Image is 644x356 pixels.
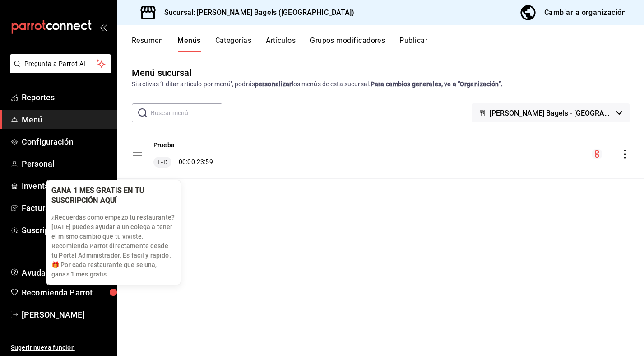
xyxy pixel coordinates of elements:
table: menu-maker-table [117,130,644,179]
button: Pregunta a Parrot AI [10,54,111,73]
button: actions [621,150,630,159]
button: open_drawer_menu [99,23,107,31]
span: L-D [156,158,169,167]
strong: Para cambios generales, ve a “Organización”. [371,80,503,88]
span: Reportes [22,91,110,103]
span: Inventarios [22,180,110,192]
p: ¿Recuerdas cómo empezó tu restaurante? [DATE] puedes ayudar a un colega a tener el mismo cambio q... [51,213,175,279]
span: Personal [22,158,110,170]
button: Publicar [399,36,427,52]
span: Facturación [22,202,110,214]
span: Sugerir nueva función [11,343,110,352]
button: [PERSON_NAME] Bagels - [GEOGRAPHIC_DATA] [472,103,630,122]
button: Menús [177,36,200,52]
div: GANA 1 MES GRATIS EN TU SUSCRIPCIÓN AQUÍ [51,186,161,206]
span: [PERSON_NAME] [22,309,110,321]
button: Grupos modificadores [310,36,385,52]
button: Categorías [215,36,252,52]
input: Buscar menú [151,104,222,122]
span: Configuración [22,136,110,148]
h3: Sucursal: [PERSON_NAME] Bagels ([GEOGRAPHIC_DATA]) [157,7,355,18]
button: drag [132,149,143,159]
span: Suscripción [22,224,110,236]
span: Pregunta a Parrot AI [24,59,97,69]
span: Ayuda [22,266,98,276]
div: 00:00 - 23:59 [153,157,213,168]
span: Menú [22,113,110,126]
button: Resumen [132,36,163,52]
span: Recomienda Parrot [22,286,110,299]
strong: personalizar [255,80,292,88]
span: [PERSON_NAME] Bagels - [GEOGRAPHIC_DATA] [490,109,612,117]
div: Menú sucursal [132,66,192,80]
div: Si activas ‘Editar artículo por menú’, podrás los menús de esta sucursal. [132,80,630,89]
div: Cambiar a organización [544,6,626,19]
button: Prueba [153,141,175,150]
div: navigation tabs [132,36,644,52]
a: Pregunta a Parrot AI [6,66,111,75]
button: Artículos [266,36,296,52]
